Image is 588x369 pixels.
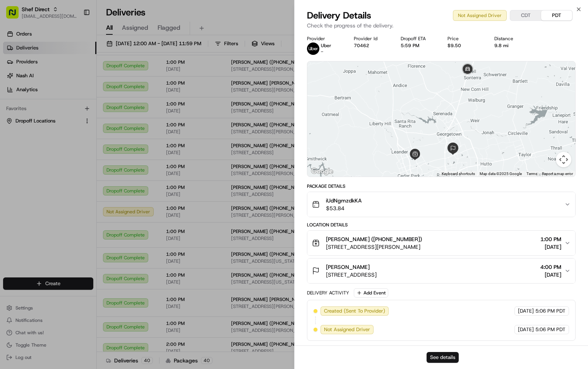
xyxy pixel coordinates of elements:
span: Uber [321,43,331,49]
div: 9.8 mi [494,43,529,49]
span: Map data ©2025 Google [480,172,522,176]
span: [PERSON_NAME] ([PHONE_NUMBER]) [326,235,422,243]
button: iUdNgmzdkKA$53.84 [307,192,576,217]
img: Shef Support [8,112,20,125]
button: [PERSON_NAME] ([PHONE_NUMBER])[STREET_ADDRESS][PERSON_NAME]1:00 PM[DATE] [307,231,576,255]
div: Price [447,36,482,42]
div: Package Details [307,183,576,189]
img: Nash [8,8,23,23]
span: [DATE] [518,308,534,315]
img: 8571987876998_91fb9ceb93ad5c398215_72.jpg [16,74,30,88]
span: Knowledge Base [15,152,59,160]
a: Report a map error [542,172,573,176]
button: Map camera controls [556,152,571,167]
div: Delivery Activity [307,290,349,296]
button: See details [427,352,459,363]
button: CDT [510,10,541,20]
a: Terms (opens in new tab) [526,172,537,176]
span: [DATE] [540,271,561,279]
span: 4:00 PM [540,263,561,271]
span: Shef Support [24,120,54,126]
span: • [56,120,58,126]
button: Start new chat [132,76,141,85]
button: 70462 [354,43,369,49]
span: 1:00 PM [540,235,561,243]
span: $53.84 [326,204,362,212]
span: Created (Sent To Provider) [324,308,385,315]
span: [STREET_ADDRESS][PERSON_NAME] [326,243,422,251]
button: Keyboard shortcuts [442,171,475,177]
div: Distance [494,36,529,42]
img: uber-new-logo.jpeg [307,43,319,55]
div: Past conversations [8,100,52,107]
p: Check the progress of the delivery. [307,22,576,29]
img: 1736555255976-a54dd68f-1ca7-489b-9aae-adbdc363a1c4 [8,74,22,88]
span: [STREET_ADDRESS] [326,271,377,279]
img: Google [309,167,335,177]
span: - [321,49,323,55]
span: Not Assigned Driver [324,326,370,333]
span: Pylon [77,171,94,177]
span: [DATE] [60,120,76,126]
button: [PERSON_NAME][STREET_ADDRESS]4:00 PM[DATE] [307,258,576,283]
div: We're available if you need us! [35,82,106,88]
div: Provider Id [354,36,388,42]
div: Provider [307,36,341,42]
span: API Documentation [73,152,124,160]
div: 💻 [65,153,72,159]
div: 5:59 PM [401,43,435,49]
span: iUdNgmzdkKA [326,197,362,204]
div: Start new chat [35,74,127,82]
div: 📗 [8,153,14,159]
span: 5:06 PM PDT [535,308,566,315]
div: Location Details [307,222,576,228]
span: Delivery Details [307,9,371,22]
button: See all [120,99,141,108]
div: $9.50 [447,43,482,49]
span: [DATE] [518,326,534,333]
span: 5:06 PM PDT [535,326,566,333]
button: Add Event [354,288,388,298]
div: Dropoff ETA [401,36,435,42]
span: [PERSON_NAME] [326,263,370,271]
a: 📗Knowledge Base [5,149,62,163]
span: [DATE] [540,243,561,251]
a: Powered byPylon [55,170,94,177]
button: PDT [541,10,572,20]
a: Open this area in Google Maps (opens a new window) [309,167,335,177]
p: Welcome 👋 [8,31,141,43]
input: Clear [20,50,128,58]
a: 💻API Documentation [62,149,127,163]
